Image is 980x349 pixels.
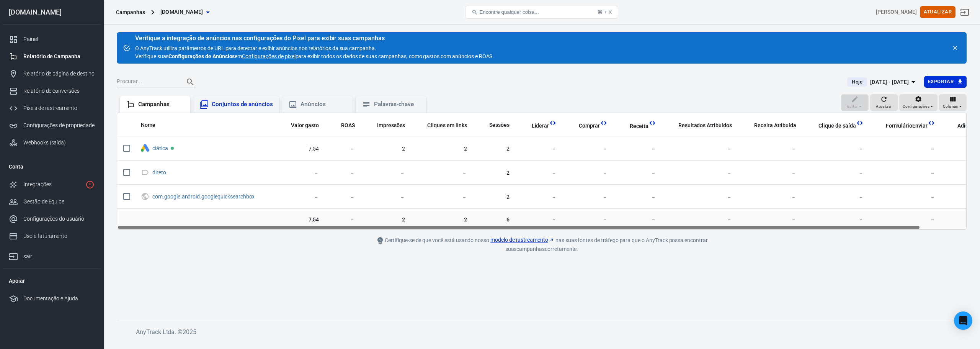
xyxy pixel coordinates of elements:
font: Relatório de Campanha [23,53,80,59]
a: Webhooks (saída) [3,134,101,151]
button: Colunas [939,94,967,111]
button: Procurar [181,73,199,91]
font: Encontre qualquer coisa... [479,9,539,15]
font: 2 [506,169,510,175]
font: － [858,145,864,151]
a: Relatório de página de destino [3,65,101,82]
font: Atualizar [924,9,952,15]
font: Campanhas [116,9,145,15]
span: A receita total atribuída de acordo com sua rede de anúncios (Facebook, Google, etc.) [754,120,796,129]
font: Conta [9,164,23,170]
font: FormulárioEnviar [886,123,928,129]
font: Verifique suas [135,53,168,59]
span: Ativo [171,147,174,150]
font: [DOMAIN_NAME] [9,8,62,16]
span: dailychoiceshop.com [160,7,203,17]
span: ciática [152,146,169,151]
font: sair [23,253,32,259]
svg: Esta coluna é calculada a partir de dados em tempo real do AnyTrack [928,119,935,127]
font: AnyTrack Ltda. © [136,328,183,336]
span: com.google.android.googlequicksearchbox [152,194,256,199]
span: Sessões [479,121,510,129]
svg: UTM e tráfego da Web [141,192,149,201]
font: Receita Atribuída [754,122,796,128]
button: Encontre qualquer coisa...⌘ + K [465,6,618,19]
span: Liderar [522,122,549,129]
font: Exportar [928,79,954,85]
font: － [930,216,935,222]
a: sair [955,3,974,21]
font: － [651,216,656,222]
button: Atualizar [870,94,898,111]
font: ⌘ + K [598,9,612,15]
font: Configurações de propriedade [23,122,95,128]
font: － [462,193,467,200]
span: Receita total calculada pelo AnyTrack. [630,121,648,130]
font: Gestão de Equipe [23,198,64,205]
font: － [791,169,796,175]
a: direto [152,169,166,175]
font: Conjuntos de anúncios [212,101,273,108]
font: － [930,193,935,200]
button: Hoje[DATE] - [DATE] [841,76,924,88]
a: Configurações do usuário [3,210,101,228]
font: － [400,169,405,175]
font: [DATE] - [DATE] [870,79,909,85]
font: － [314,193,319,200]
svg: Esta coluna é calculada a partir de dados em tempo real do AnyTrack [600,119,608,127]
font: － [551,169,557,175]
span: O retorno total sobre o investimento em anúncios [341,120,355,129]
input: Procurar... [117,77,178,87]
div: conteúdo rolável [117,113,966,229]
font: 2 [506,193,510,200]
font: － [930,145,935,151]
a: Integrações [3,176,101,193]
svg: Esta coluna é calculada a partir de dados em tempo real do AnyTrack [549,119,557,127]
font: － [651,169,656,175]
font: Uso e faturamento [23,233,67,239]
font: 7,54 [309,145,319,151]
span: Nome [141,121,165,129]
font: modelo de rastreamento [490,237,548,243]
svg: Esta coluna é calculada a partir de dados em tempo real do AnyTrack [856,119,864,127]
font: 2 [402,216,405,222]
font: － [602,216,608,222]
font: Apoiar [9,278,25,284]
font: Integrações [23,181,51,187]
font: Clique de saída [818,123,856,129]
font: Configurações de pixel [242,53,295,59]
font: － [791,216,796,222]
span: O valor total estimado de dinheiro que você gastou em sua campanha, conjunto de anúncios ou anúnc... [281,120,319,129]
span: Comprar [569,122,600,129]
font: － [602,145,608,151]
font: － [727,216,732,222]
font: 6 [506,216,510,222]
font: － [727,193,732,200]
font: 2025 [183,328,196,336]
button: Exportar [924,76,967,88]
font: Colunas [943,104,958,108]
font: － [930,169,935,175]
font: － [551,216,557,222]
span: O total de conversões atribuídas de acordo com sua rede de anúncios (Facebook, Google, etc.) [668,120,732,129]
font: Anúncios [301,101,326,108]
svg: Direto [141,168,149,177]
a: Gestão de Equipe [3,193,101,210]
a: com.google.android.googlequicksearchbox [152,193,255,200]
font: Certifique-se de que você está usando nosso [385,237,489,243]
font: － [602,193,608,200]
font: Sessões [489,122,510,128]
span: O retorno total sobre o investimento em anúncios [331,120,355,129]
font: － [791,193,796,200]
div: Campanhas [116,8,145,16]
font: － [858,193,864,200]
font: Verifique a integração de anúncios nas configurações do Pixel para exibir suas campanhas [135,34,385,42]
font: para exibir todos os dados de suas campanhas, como gastos com anúncios e ROAS. [296,53,494,59]
span: A receita total atribuída de acordo com sua rede de anúncios (Facebook, Google, etc.) [744,120,796,129]
font: － [400,193,405,200]
font: Hoje [852,79,862,85]
font: Campanhas [138,101,170,108]
a: modelo de rastreamento [490,236,554,244]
